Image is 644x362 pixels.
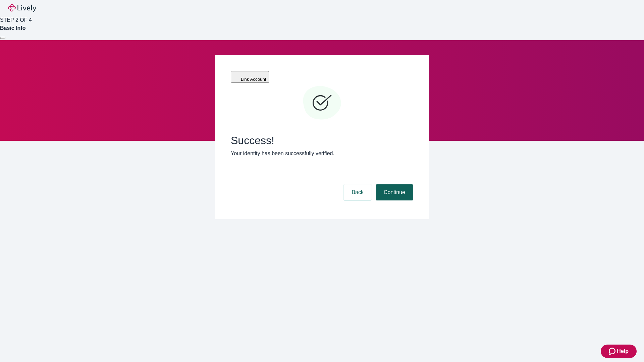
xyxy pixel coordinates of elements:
button: Zendesk support iconHelp [601,345,637,358]
span: Success! [231,134,413,147]
svg: Zendesk support icon [609,347,617,355]
button: Back [343,184,372,200]
p: Your identity has been successfully verified. [231,149,413,158]
svg: Checkmark icon [302,83,342,123]
img: Lively [8,4,36,12]
span: Help [617,347,629,355]
button: Link Account [231,71,269,83]
button: Continue [376,184,413,200]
